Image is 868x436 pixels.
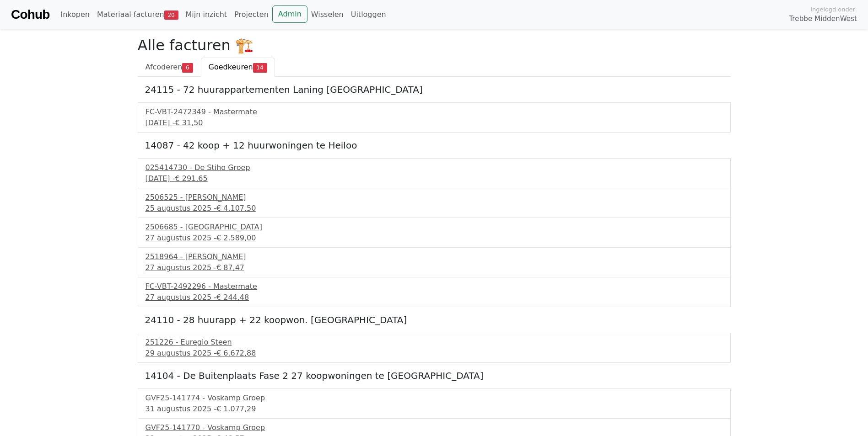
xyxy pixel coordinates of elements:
h2: Alle facturen 🏗️ [138,37,731,54]
span: € 291,65 [175,174,207,183]
span: € 244,48 [216,293,249,302]
span: Afcoderen [146,63,183,71]
a: Uitloggen [347,5,390,24]
a: Materiaal facturen20 [93,5,182,24]
div: 27 augustus 2025 - [146,233,723,244]
div: [DATE] - [146,173,723,184]
div: GVF25-141770 - Voskamp Groep [146,422,723,433]
span: 6 [182,63,193,72]
div: 29 augustus 2025 - [146,348,723,359]
span: € 4.107,50 [216,204,256,213]
a: Inkopen [57,5,93,24]
a: GVF25-141774 - Voskamp Groep31 augustus 2025 -€ 1.077,29 [146,393,723,415]
div: GVF25-141774 - Voskamp Groep [146,393,723,404]
h5: 14104 - De Buitenplaats Fase 2 27 koopwoningen te [GEOGRAPHIC_DATA] [145,370,723,381]
a: 2518964 - [PERSON_NAME]27 augustus 2025 -€ 87,47 [146,251,723,273]
div: 2506685 - [GEOGRAPHIC_DATA] [146,222,723,233]
span: € 6.672,88 [216,349,256,357]
span: 20 [164,11,178,20]
h5: 24110 - 28 huurapp + 22 koopwon. [GEOGRAPHIC_DATA] [145,314,723,325]
div: 31 augustus 2025 - [146,404,723,415]
div: 27 augustus 2025 - [146,262,723,273]
div: FC-VBT-2472349 - Mastermate [146,106,723,117]
a: FC-VBT-2472349 - Mastermate[DATE] -€ 31,50 [146,106,723,128]
a: 2506685 - [GEOGRAPHIC_DATA]27 augustus 2025 -€ 2.589,00 [146,222,723,244]
a: Admin [272,5,307,23]
div: 25 augustus 2025 - [146,203,723,214]
div: FC-VBT-2492296 - Mastermate [146,281,723,292]
a: Goedkeuren14 [201,58,275,77]
a: Projecten [231,5,272,24]
h5: 14087 - 42 koop + 12 huurwoningen te Heiloo [145,140,723,151]
a: Mijn inzicht [182,5,231,24]
span: Goedkeuren [209,63,253,71]
a: Wisselen [307,5,347,24]
span: € 2.589,00 [216,234,256,242]
span: Trebbe MiddenWest [789,14,857,24]
div: 2518964 - [PERSON_NAME] [146,251,723,262]
span: Ingelogd onder: [810,5,857,14]
a: FC-VBT-2492296 - Mastermate27 augustus 2025 -€ 244,48 [146,281,723,303]
a: Afcoderen6 [138,58,201,77]
span: € 1.077,29 [216,404,256,413]
span: € 31,50 [175,118,203,127]
h5: 24115 - 72 huurappartementen Laning [GEOGRAPHIC_DATA] [145,84,723,95]
div: 27 augustus 2025 - [146,292,723,303]
div: 025414730 - De Stiho Groep [146,162,723,173]
a: 251226 - Euregio Steen29 augustus 2025 -€ 6.672,88 [146,337,723,359]
a: Cohub [11,4,49,26]
div: 2506525 - [PERSON_NAME] [146,192,723,203]
a: 2506525 - [PERSON_NAME]25 augustus 2025 -€ 4.107,50 [146,192,723,214]
div: 251226 - Euregio Steen [146,337,723,348]
span: € 87,47 [216,263,244,272]
span: 14 [253,63,267,72]
div: [DATE] - [146,117,723,128]
a: 025414730 - De Stiho Groep[DATE] -€ 291,65 [146,162,723,184]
